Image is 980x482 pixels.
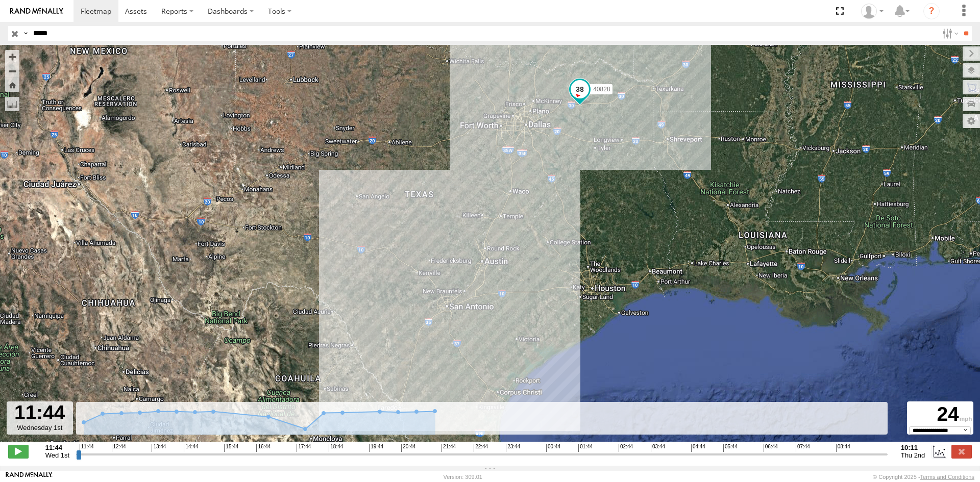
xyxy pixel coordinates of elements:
[80,444,94,452] span: 11:44
[764,444,778,452] span: 06:44
[474,444,488,452] span: 22:44
[6,472,53,482] a: Visit our Website
[329,444,343,452] span: 18:44
[21,26,30,41] label: Search Query
[951,445,972,458] label: Close
[836,444,850,452] span: 08:44
[923,3,940,19] i: ?
[112,444,126,452] span: 12:44
[184,444,198,452] span: 14:44
[444,474,482,480] div: Version: 309.01
[506,444,520,452] span: 23:44
[920,474,974,480] a: Terms and Conditions
[578,444,593,452] span: 01:44
[651,444,665,452] span: 03:44
[909,403,972,426] div: 24
[10,8,63,15] img: rand-logo.svg
[5,97,19,111] label: Measure
[442,444,456,452] span: 21:44
[297,444,311,452] span: 17:44
[5,78,19,92] button: Zoom Home
[691,444,705,452] span: 04:44
[256,444,271,452] span: 16:44
[593,86,610,93] span: 40828
[938,26,960,41] label: Search Filter Options
[901,451,925,459] span: Thu 2nd Oct 2025
[796,444,810,452] span: 07:44
[224,444,238,452] span: 15:44
[152,444,166,452] span: 13:44
[619,444,633,452] span: 02:44
[5,50,19,64] button: Zoom in
[401,444,415,452] span: 20:44
[901,444,925,451] strong: 10:11
[8,445,29,458] label: Play/Stop
[45,451,69,459] span: Wed 1st Oct 2025
[546,444,560,452] span: 00:44
[369,444,383,452] span: 19:44
[45,444,69,451] strong: 11:44
[963,114,980,128] label: Map Settings
[5,64,19,78] button: Zoom out
[857,4,887,19] div: Carlos Ortiz
[723,444,738,452] span: 05:44
[873,474,974,480] div: © Copyright 2025 -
